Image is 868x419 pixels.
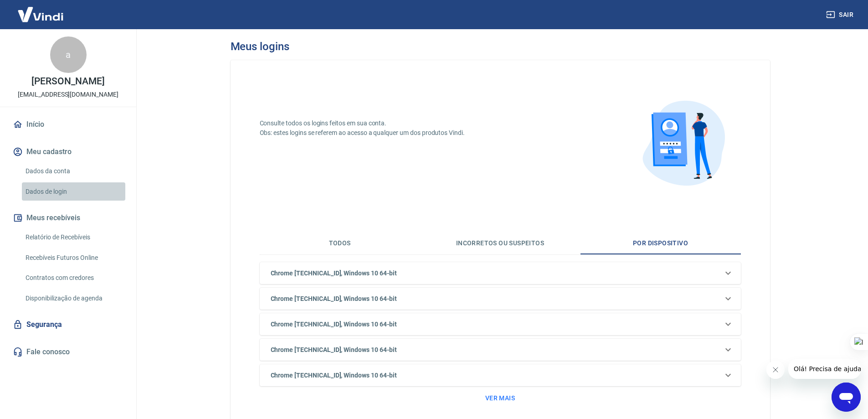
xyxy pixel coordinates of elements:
h6: Chrome [TECHNICAL_ID], Windows 10 64-bit [271,269,397,278]
p: Consulte todos os logins feitos em sua conta. Obs: estes logins se referem ao acesso a qualquer u... [260,119,465,138]
div: Chrome [TECHNICAL_ID], Windows 10 64-bit [260,339,741,361]
p: [PERSON_NAME] [31,77,104,86]
button: Incorretos ou suspeitos [420,233,580,254]
button: Todos [260,233,420,254]
h6: Chrome [TECHNICAL_ID], Windows 10 64-bit [271,320,397,329]
div: Chrome [TECHNICAL_ID], Windows 10 64-bit [260,313,741,335]
h6: Chrome [TECHNICAL_ID], Windows 10 64-bit [271,345,397,355]
iframe: Fechar mensagem [766,361,785,379]
div: Chrome [TECHNICAL_ID], Windows 10 64-bit [260,288,741,310]
img: logins.cdfbea16a7fea1d4e4a2.png [627,89,741,203]
a: Relatório de Recebíveis [22,228,125,247]
a: Início [11,114,125,134]
a: Recebíveis Futuros Online [22,248,125,267]
div: Chrome [TECHNICAL_ID], Windows 10 64-bit [260,262,741,284]
p: [EMAIL_ADDRESS][DOMAIN_NAME] [18,90,118,99]
button: Por dispositivo [580,233,741,254]
div: a [50,36,87,73]
h6: Chrome [TECHNICAL_ID], Windows 10 64-bit [271,294,397,304]
button: Meu cadastro [11,142,125,162]
img: Vindi [11,0,70,28]
a: Segurança [11,315,125,335]
div: Chrome [TECHNICAL_ID], Windows 10 64-bit [260,364,741,386]
button: Sair [824,6,857,23]
iframe: Botão para abrir a janela de mensagens [832,383,861,412]
button: Ver mais [482,390,519,407]
a: Contratos com credores [22,269,125,287]
span: Olá! Precisa de ajuda? [5,6,77,14]
a: Dados de login [22,182,125,201]
button: Meus recebíveis [11,208,125,228]
a: Dados da conta [22,162,125,181]
h3: Meus logins [231,40,289,53]
a: Disponibilização de agenda [22,289,125,308]
a: Fale conosco [11,342,125,362]
iframe: Mensagem da empresa [788,359,861,379]
h6: Chrome [TECHNICAL_ID], Windows 10 64-bit [271,371,397,380]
